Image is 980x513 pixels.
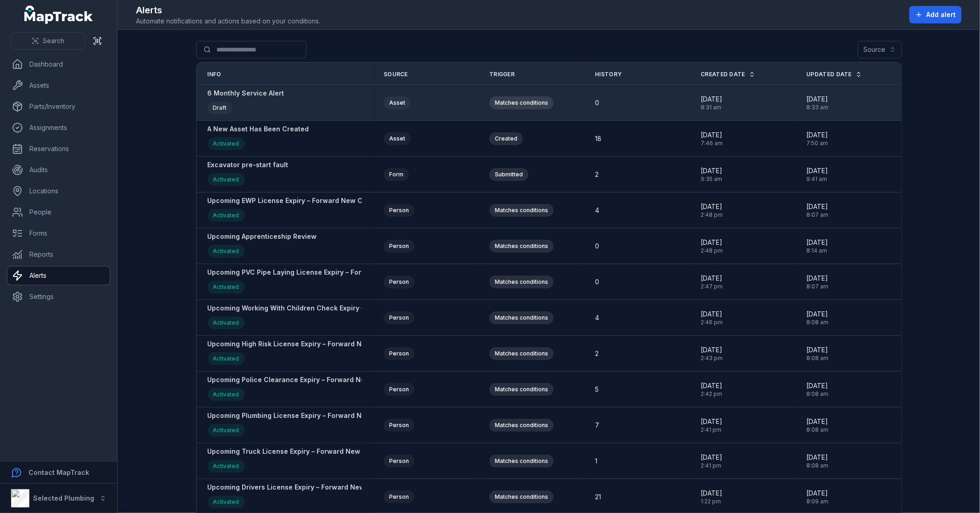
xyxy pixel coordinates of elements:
[489,132,523,145] div: Created
[489,204,554,217] div: Matches conditions
[806,283,828,290] span: 8:07 am
[701,381,722,398] time: 8/18/2025, 2:42:45 PM
[7,76,110,95] a: Assets
[595,457,597,466] span: 1
[701,345,723,355] span: [DATE]
[24,6,93,24] a: MapTrack
[43,36,64,45] span: Search
[701,238,723,254] time: 8/18/2025, 2:48:20 PM
[701,462,722,469] span: 2:41 pm
[595,313,599,322] span: 4
[858,41,902,58] button: Source
[208,71,221,78] span: Info
[909,6,962,23] button: Add alert
[806,355,828,362] span: 8:08 am
[701,130,723,140] span: [DATE]
[701,95,722,111] time: 9/18/2025, 8:31:15 AM
[701,453,722,462] span: [DATE]
[33,494,94,502] strong: Selected Plumbing
[208,483,627,511] a: Upcoming Drivers License Expiry – Forward New Copy To [EMAIL_ADDRESS][DOMAIN_NAME] (Front & Back ...
[384,204,414,217] div: Person
[701,310,723,319] span: [DATE]
[806,453,828,462] span: [DATE]
[384,490,414,503] div: Person
[384,311,414,324] div: Person
[208,232,317,260] a: Upcoming Apprenticeship ReviewActivated
[701,211,723,219] span: 2:48 pm
[806,130,828,147] time: 8/21/2025, 7:50:02 AM
[208,196,618,205] strong: Upcoming EWP License Expiry – Forward New Copy To [EMAIL_ADDRESS][DOMAIN_NAME] (Front & Back sepa...
[806,381,828,390] span: [DATE]
[489,240,554,253] div: Matches conditions
[701,345,723,362] time: 8/18/2025, 2:43:36 PM
[208,232,317,241] strong: Upcoming Apprenticeship Review
[806,310,828,326] time: 9/11/2025, 8:08:12 AM
[806,390,828,398] span: 8:08 am
[384,132,411,145] div: Asset
[806,274,828,290] time: 9/11/2025, 8:07:42 AM
[595,170,599,179] span: 2
[7,182,110,200] a: Locations
[384,419,414,432] div: Person
[7,55,110,73] a: Dashboard
[489,383,554,396] div: Matches conditions
[489,347,554,360] div: Matches conditions
[806,95,828,111] time: 9/18/2025, 8:33:55 AM
[7,161,110,179] a: Audits
[208,268,657,296] a: Upcoming PVC Pipe Laying License Expiry – Forward New Copy To [EMAIL_ADDRESS][DOMAIN_NAME] (Front...
[701,417,722,434] time: 8/18/2025, 2:41:55 PM
[136,17,320,26] span: Automate notifications and actions based on your conditions.
[7,118,110,137] a: Assignments
[208,496,245,508] div: Activated
[701,166,722,183] time: 8/20/2025, 9:35:07 AM
[806,345,828,355] span: [DATE]
[806,166,828,183] time: 8/20/2025, 9:41:10 AM
[701,274,723,283] span: [DATE]
[806,426,828,434] span: 8:08 am
[701,498,722,505] span: 1:22 pm
[806,319,828,326] span: 8:08 am
[806,71,862,78] a: Updated Date
[208,304,672,332] a: Upcoming Working With Children Check Expiry – Forward New Copy To [EMAIL_ADDRESS][DOMAIN_NAME] (F...
[208,375,633,403] a: Upcoming Police Clearance Expiry – Forward New Copy To [EMAIL_ADDRESS][DOMAIN_NAME] (Front & Back...
[701,453,722,469] time: 8/18/2025, 2:41:05 PM
[701,238,723,247] span: [DATE]
[701,95,722,104] span: [DATE]
[384,168,409,181] div: Form
[208,160,289,169] strong: Excavator pre-start fault
[208,388,245,401] div: Activated
[208,209,245,222] div: Activated
[806,202,828,211] span: [DATE]
[384,96,411,109] div: Asset
[595,492,601,502] span: 21
[701,310,723,326] time: 8/18/2025, 2:46:07 PM
[7,224,110,242] a: Forms
[595,385,599,394] span: 5
[489,490,554,503] div: Matches conditions
[806,130,828,140] span: [DATE]
[806,140,828,147] span: 7:50 am
[489,71,515,78] span: Trigger
[701,283,723,290] span: 2:47 pm
[11,32,85,50] button: Search
[595,242,599,251] span: 0
[806,310,828,319] span: [DATE]
[595,421,599,430] span: 7
[701,426,722,434] span: 2:41 pm
[208,124,309,134] strong: A New Asset Has Been Created
[806,381,828,398] time: 9/11/2025, 8:08:33 AM
[208,101,232,114] div: Draft
[208,411,634,439] a: Upcoming Plumbing License Expiry – Forward New Copy To [EMAIL_ADDRESS][DOMAIN_NAME] (Front & Back...
[806,498,828,505] span: 8:09 am
[806,104,828,111] span: 8:33 am
[384,347,414,360] div: Person
[208,447,623,475] a: Upcoming Truck License Expiry – Forward New Copy To [EMAIL_ADDRESS][DOMAIN_NAME] (Front & Back se...
[806,274,828,283] span: [DATE]
[208,316,245,329] div: Activated
[701,202,723,219] time: 8/18/2025, 2:48:55 PM
[701,489,722,505] time: 8/18/2025, 1:22:30 PM
[806,202,828,219] time: 9/11/2025, 8:07:09 AM
[208,268,657,277] strong: Upcoming PVC Pipe Laying License Expiry – Forward New Copy To [EMAIL_ADDRESS][DOMAIN_NAME] (Front...
[208,89,284,98] strong: 6 Monthly Service Alert
[806,489,828,505] time: 9/11/2025, 8:09:06 AM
